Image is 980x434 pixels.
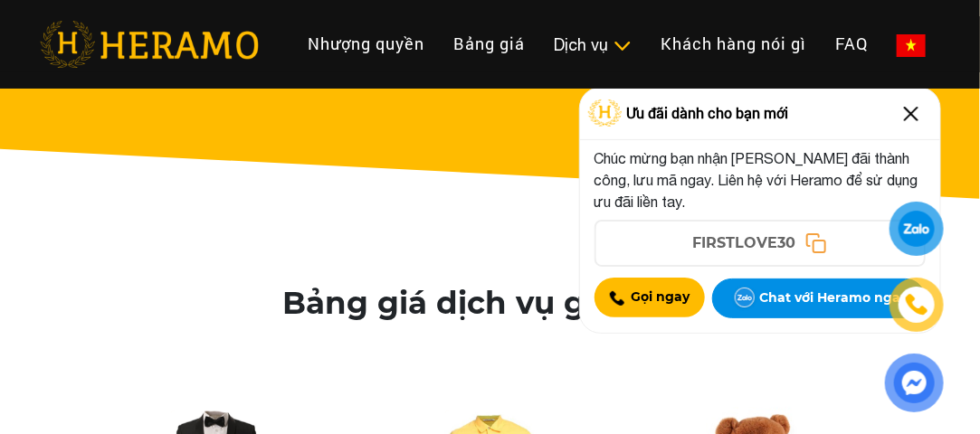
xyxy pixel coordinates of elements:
img: Zalo [730,284,759,313]
div: Dịch vụ [554,33,632,57]
img: vn-flag.png [897,34,926,57]
a: phone-icon [892,280,941,329]
a: Khách hàng nói gì [646,24,821,63]
h2: Bảng giá dịch vụ giặt hấp [282,285,698,322]
img: Call [610,291,624,306]
p: Chúc mừng bạn nhận [PERSON_NAME] đãi thành công, lưu mã ngay. Liên hệ với Heramo để sử dụng ưu đã... [595,147,926,212]
img: subToggleIcon [613,37,632,55]
a: Nhượng quyền [293,24,439,63]
a: Bảng giá [439,24,539,63]
img: Close [897,99,926,128]
button: Gọi ngay [595,278,706,317]
span: Ưu đãi dành cho bạn mới [627,102,789,124]
img: Logo [588,99,623,127]
img: heramo-logo.png [40,21,259,68]
button: Chat với Heramo ngay [712,278,925,318]
img: phone-icon [907,295,927,315]
span: FIRSTLOVE30 [693,232,796,254]
a: FAQ [821,24,882,63]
